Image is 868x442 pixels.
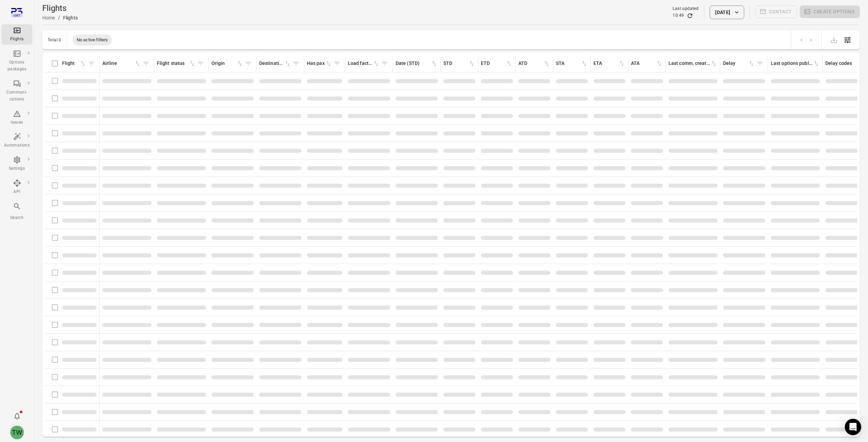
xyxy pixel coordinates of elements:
[396,60,438,67] div: Sort by date (STD) in ascending order
[1,177,32,197] a: API
[63,14,78,21] div: Flights
[827,36,841,43] span: Please make a selection to export
[755,5,797,19] span: Please make a selection to create communications
[556,60,588,67] div: Sort by STA in ascending order
[291,58,301,69] span: Filter by destination
[710,5,744,19] button: [DATE]
[1,200,32,223] button: Search
[631,60,663,67] div: Sort by ATA in ascending order
[4,189,30,195] div: API
[86,58,97,69] span: Filter by flight
[211,60,243,67] div: Sort by origin in ascending order
[141,58,151,69] span: Filter by airline
[4,89,30,103] div: Communi-cations
[243,58,253,69] span: Filter by origin
[443,60,475,67] div: Sort by STD in ascending order
[841,33,854,47] button: Open table configuration
[4,165,30,172] div: Settings
[10,426,24,439] div: TW
[723,60,755,67] div: Sort by delay in ascending order
[481,60,513,67] div: Sort by ETD in ascending order
[673,12,684,19] div: 10:49
[1,154,32,174] a: Settings
[1,130,32,151] a: Automations
[797,36,816,44] nav: pagination navigation
[668,60,717,67] div: Sort by last communication created in ascending order
[4,59,30,73] div: Options packages
[1,78,32,105] a: Communi-cations
[48,38,61,42] div: Total 0
[307,60,332,67] div: Sort by has pax in ascending order
[380,58,390,69] span: Filter by load factor
[332,58,342,69] span: Filter by has pax
[348,60,380,67] div: Sort by load factor in ascending order
[518,60,550,67] div: Sort by ATD in ascending order
[593,60,625,67] div: Sort by ETA in ascending order
[42,14,78,22] nav: Breadcrumbs
[1,108,32,128] a: Issues
[800,5,860,19] span: Please make a selection to create an option package
[673,5,698,12] div: Last updated
[195,58,206,69] span: Filter by flight status
[4,36,30,43] div: Flights
[4,119,30,126] div: Issues
[259,60,291,67] div: Sort by destination in ascending order
[845,419,861,435] div: Open Intercom Messenger
[58,14,60,22] li: /
[825,60,867,67] div: Delay codes
[10,409,24,423] button: Notifications
[42,15,55,20] a: Home
[73,37,112,43] span: No active filters
[687,12,693,19] button: Refresh data
[771,60,820,67] div: Sort by last options package published in ascending order
[755,58,765,69] span: Filter by delay
[62,60,86,67] div: Sort by flight in ascending order
[42,3,78,14] h1: Flights
[4,215,30,221] div: Search
[102,60,141,67] div: Sort by airline in ascending order
[8,423,27,442] button: Tony Wang
[4,142,30,149] div: Automations
[1,24,32,45] a: Flights
[157,60,195,67] div: Sort by flight status in ascending order
[1,47,32,75] a: Options packages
